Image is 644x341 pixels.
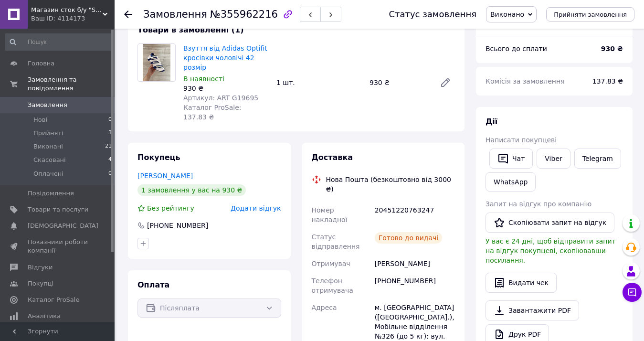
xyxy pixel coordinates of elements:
a: Взуття від Adidas Optifit кросівки чоловічі 42 розмір [183,44,267,71]
div: Готово до видачі [375,232,443,244]
span: Всього до сплати [486,45,547,53]
span: Аналітика [28,312,61,320]
div: 1 замовлення у вас на 930 ₴ [137,184,246,196]
span: 21 [105,142,112,151]
span: Написати покупцеві [486,136,557,144]
div: 930 ₴ [183,84,269,93]
span: Статус відправлення [312,233,360,250]
div: Ваш ID: 4114173 [31,14,115,23]
a: [PERSON_NAME] [137,172,193,180]
div: Нова Пошта (безкоштовно від 3000 ₴) [324,175,458,194]
div: Повернутися назад [124,10,132,19]
span: Каталог ProSale [28,296,79,304]
span: Покупець [137,153,180,162]
span: Замовлення [28,101,67,109]
span: №355962216 [210,9,278,20]
img: Взуття від Adidas Optifit кросівки чоловічі 42 розмір [143,44,171,81]
span: 0 [108,170,112,178]
span: Відгуки [28,263,53,272]
span: Виконано [490,11,524,18]
span: В наявності [183,75,224,83]
span: Телефон отримувача [312,277,353,294]
div: [PERSON_NAME] [373,255,457,272]
span: Запит на відгук про компанію [486,200,591,208]
span: Без рейтингу [147,204,194,212]
span: Товари та послуги [28,205,88,214]
button: Чат [489,149,533,169]
span: Прийняті [33,129,63,138]
span: Прийняти замовлення [554,11,627,18]
span: 137.83 ₴ [592,77,623,85]
span: Показники роботи компанії [28,238,88,255]
span: Номер накладної [312,206,348,224]
a: Telegram [574,149,621,169]
span: Покупці [28,279,53,288]
a: Редагувати [436,73,455,92]
span: Виконані [33,142,63,151]
span: Головна [28,59,54,68]
span: Товари в замовленні (1) [137,25,244,34]
span: Замовлення [143,9,207,20]
span: 3 [108,129,112,138]
span: Оплата [137,280,169,289]
span: Адреса [312,304,337,311]
button: Скопіювати запит на відгук [486,213,614,233]
button: Видати чек [486,273,557,293]
span: Додати відгук [231,204,281,212]
input: Пошук [5,33,113,51]
span: Скасовані [33,156,66,164]
a: WhatsApp [486,172,536,192]
span: Повідомлення [28,189,74,198]
b: 930 ₴ [601,45,623,53]
div: [PHONE_NUMBER] [146,221,209,230]
button: Чат з покупцем [623,283,642,302]
span: Каталог ProSale: 137.83 ₴ [183,104,241,121]
a: Viber [537,149,570,169]
div: 20451220763247 [373,202,457,228]
span: 4 [108,156,112,164]
span: Доставка [312,153,353,162]
div: [PHONE_NUMBER] [373,272,457,299]
div: 930 ₴ [366,76,432,89]
span: Оплачені [33,170,63,178]
span: Замовлення та повідомлення [28,75,115,93]
span: [DEMOGRAPHIC_DATA] [28,222,98,230]
button: Прийняти замовлення [546,7,634,21]
span: Нові [33,116,47,124]
span: У вас є 24 дні, щоб відправити запит на відгук покупцеві, скопіювавши посилання. [486,237,616,264]
a: Завантажити PDF [486,300,579,320]
span: Магазин сток б/у "STOCK SOLE" [31,6,103,14]
div: 1 шт. [273,76,366,89]
span: Артикул: ART G19695 [183,94,258,102]
span: 0 [108,116,112,124]
div: Статус замовлення [389,10,476,19]
span: Дії [486,117,497,126]
span: Отримувач [312,260,350,267]
span: Комісія за замовлення [486,77,565,85]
